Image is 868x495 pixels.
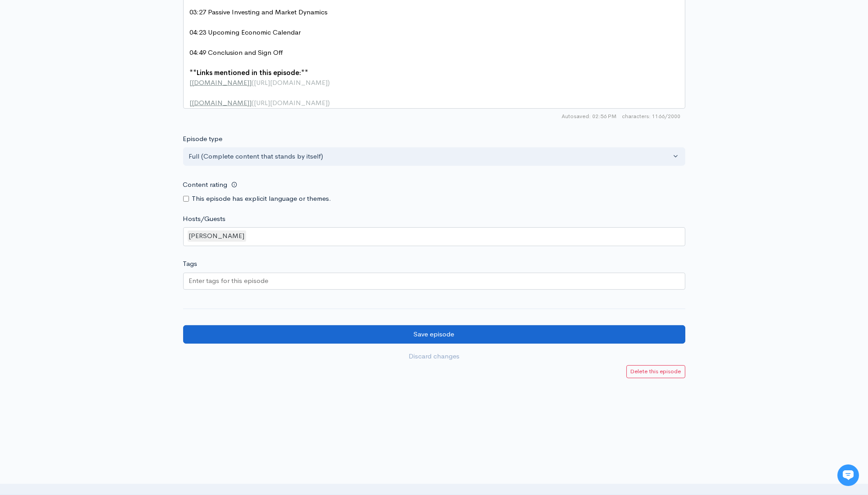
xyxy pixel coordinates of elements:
[183,176,228,194] label: Content rating
[254,98,328,107] span: [URL][DOMAIN_NAME]
[190,8,328,16] span: 03:27 Passive Investing and Market Dynamics
[26,169,161,187] input: Search articles
[14,119,166,137] button: New conversation
[626,365,685,378] a: Delete this episode
[58,124,108,132] span: New conversation
[328,98,330,107] span: )
[192,78,250,87] span: [DOMAIN_NAME]
[189,276,270,286] input: Enter tags for this episode
[630,367,681,375] small: Delete this episode
[252,98,254,107] span: (
[192,194,332,204] label: This episode has explicit language or themes.
[252,78,254,87] span: (
[183,259,198,269] label: Tags
[189,151,671,162] div: Full (Complete content that stands by itself)
[837,464,859,486] iframe: gist-messenger-bubble-iframe
[197,68,301,77] span: Links mentioned in this episode:
[188,230,246,242] div: [PERSON_NAME]
[183,325,685,344] input: Save episode
[183,347,685,366] a: Discard changes
[12,154,168,165] p: Find an answer quickly
[622,112,681,120] span: 1166/2000
[190,48,283,57] span: 04:49 Conclusion and Sign Off
[183,134,223,144] label: Episode type
[250,78,252,87] span: ]
[562,112,617,120] span: Autosaved: 02:56 PM
[192,98,250,107] span: [DOMAIN_NAME]
[190,98,192,107] span: [
[183,147,685,166] button: Full (Complete content that stands by itself)
[254,78,328,87] span: [URL][DOMAIN_NAME]
[190,28,301,36] span: 04:23 Upcoming Economic Calendar
[328,78,330,87] span: )
[190,78,192,87] span: [
[13,60,166,103] h2: Just let us know if you need anything and we'll be happy to help! 🙂
[183,214,226,224] label: Hosts/Guests
[13,44,166,58] h1: Hi 👋
[250,98,252,107] span: ]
